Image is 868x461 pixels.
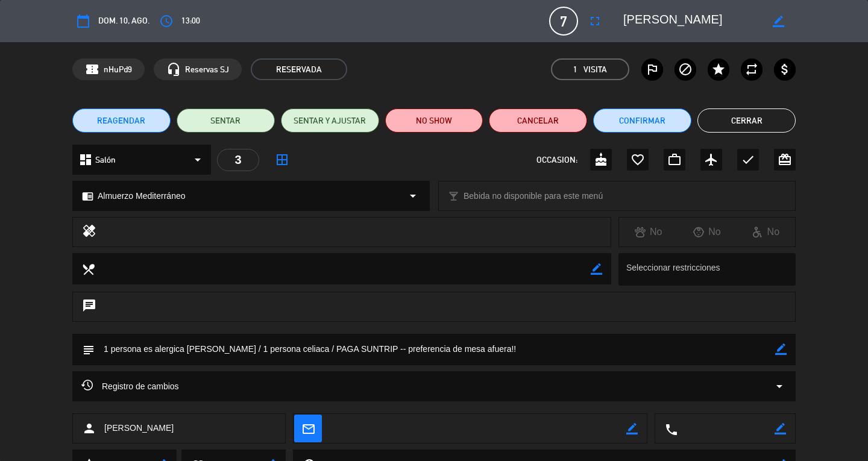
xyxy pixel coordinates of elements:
[664,422,678,436] i: local_phone
[81,379,179,394] span: Registro de cambios
[72,10,94,32] button: calendar_today
[181,14,200,28] span: 13:00
[81,343,95,356] i: subject
[489,108,587,133] button: Cancelar
[95,153,116,167] span: Salón
[591,263,602,275] i: border_color
[251,58,347,80] span: RESERVADA
[104,421,174,435] span: [PERSON_NAME]
[744,62,759,77] i: repeat
[678,224,736,240] div: No
[536,153,577,167] span: OCCASION:
[619,224,678,240] div: No
[464,189,603,203] span: Bebida no disponible para este menú
[778,152,792,167] i: card_giftcard
[778,62,792,77] i: attach_money
[711,62,726,77] i: star
[275,152,289,167] i: border_all
[626,423,638,434] i: border_color
[98,14,149,28] span: dom. 10, ago.
[76,14,90,28] i: calendar_today
[667,152,682,167] i: work_outline
[82,298,96,315] i: chat
[156,10,177,32] button: access_time
[190,152,205,167] i: arrow_drop_down
[82,224,96,240] i: healing
[81,262,95,275] i: local_dining
[593,108,691,133] button: Confirmar
[82,421,96,436] i: person
[594,152,608,167] i: cake
[549,7,578,36] span: 7
[645,62,659,77] i: outlined_flag
[448,190,459,202] i: local_bar
[385,108,483,133] button: NO SHOW
[177,108,275,133] button: SENTAR
[301,422,315,435] i: mail_outline
[406,189,420,203] i: arrow_drop_down
[97,114,145,127] span: REAGENDAR
[82,190,93,202] i: chrome_reader_mode
[584,10,606,32] button: fullscreen
[704,152,719,167] i: airplanemode_active
[166,62,181,77] i: headset_mic
[583,63,607,77] em: Visita
[773,16,784,27] i: border_color
[78,152,93,167] i: dashboard
[159,14,174,28] i: access_time
[85,62,99,77] span: confirmation_number
[775,343,787,355] i: border_color
[741,152,755,167] i: check
[185,63,229,77] span: Reservas SJ
[281,108,379,133] button: SENTAR Y AJUSTAR
[678,62,693,77] i: block
[104,63,132,77] span: nHuPd9
[98,189,186,203] span: Almuerzo Mediterráneo
[775,423,786,434] i: border_color
[573,63,577,77] span: 1
[772,379,787,394] i: arrow_drop_down
[217,149,259,171] div: 3
[737,224,795,240] div: No
[631,152,645,167] i: favorite_border
[588,14,602,28] i: fullscreen
[697,108,796,133] button: Cerrar
[72,108,171,133] button: REAGENDAR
